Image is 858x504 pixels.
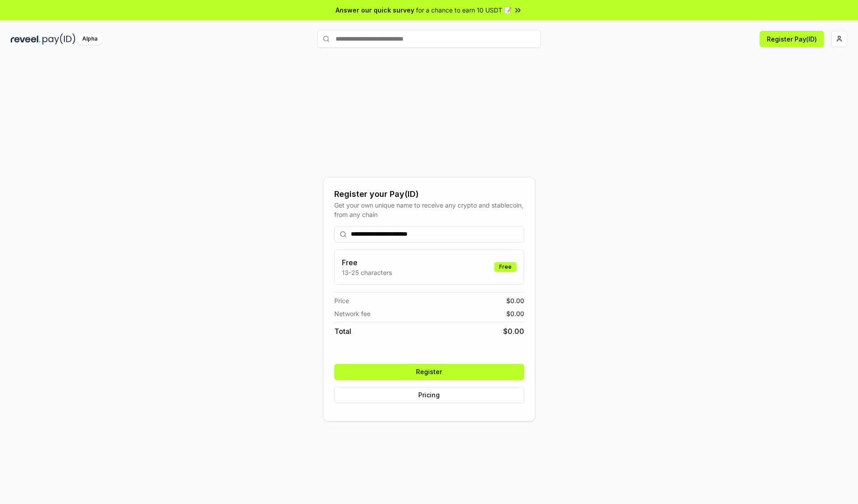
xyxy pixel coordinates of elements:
[503,326,524,337] span: $ 0.00
[334,326,351,337] span: Total
[334,296,349,305] span: Price
[494,262,517,272] div: Free
[334,364,524,380] button: Register
[334,387,524,403] button: Pricing
[416,5,512,15] span: for a chance to earn 10 USDT 📝
[760,31,824,47] button: Register Pay(ID)
[42,33,76,45] img: pay_id
[334,309,370,318] span: Network fee
[334,200,524,219] div: Get your own unique name to receive any crypto and stablecoin, from any chain
[342,257,392,268] h3: Free
[77,33,102,45] div: Alpha
[506,296,524,305] span: $ 0.00
[334,188,524,200] div: Register your Pay(ID)
[11,33,41,45] img: reveel_dark
[336,5,414,15] span: Answer our quick survey
[506,309,524,318] span: $ 0.00
[342,268,392,277] p: 13-25 characters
